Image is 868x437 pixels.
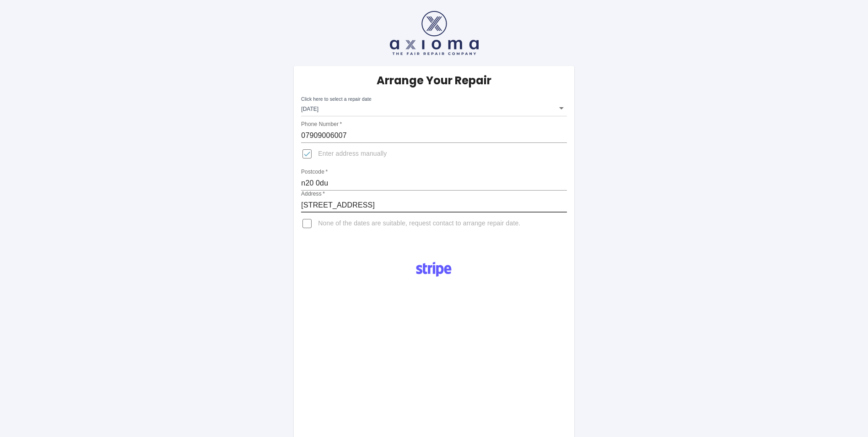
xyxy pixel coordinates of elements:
[390,11,479,55] img: axioma
[411,258,457,280] img: Logo
[301,168,328,176] label: Postcode
[318,149,387,158] span: Enter address manually
[377,73,491,88] h5: Arrange Your Repair
[301,120,342,128] label: Phone Number
[301,96,372,103] label: Click here to select a repair date
[301,190,325,198] label: Address
[301,100,566,116] div: [DATE]
[318,219,520,228] span: None of the dates are suitable, request contact to arrange repair date.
